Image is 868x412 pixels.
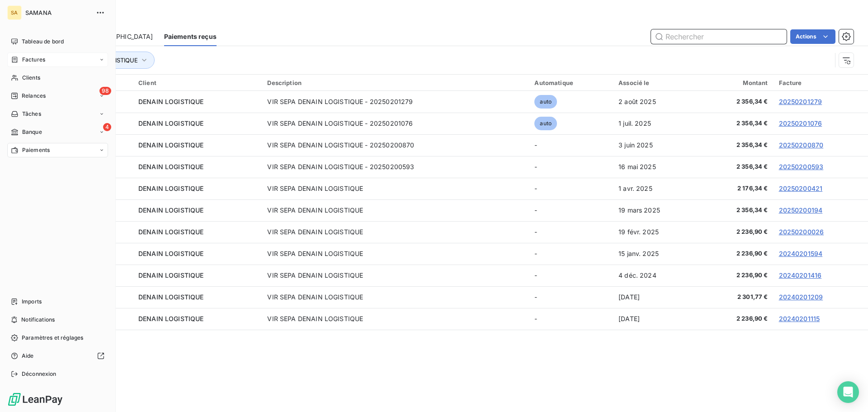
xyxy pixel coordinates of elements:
[779,79,863,86] div: Facture
[779,293,823,301] a: 20240201209
[7,89,108,103] a: 98Relances
[22,334,83,342] span: Paramètres et réglages
[138,163,204,170] span: DENAIN LOGISTIQUE
[707,162,768,171] span: 2 356,34 €
[262,113,529,134] td: VIR SEPA DENAIN LOGISTIQUE - 20250201076
[534,79,608,86] div: Automatique
[99,87,111,95] span: 98
[779,271,822,279] a: 20240201416
[707,249,768,258] span: 2 236,90 €
[7,294,108,309] a: Imports
[138,315,204,322] span: DENAIN LOGISTIQUE
[529,221,613,243] td: -
[138,119,204,127] span: DENAIN LOGISTIQUE
[138,79,256,86] div: Client
[529,156,613,178] td: -
[138,98,204,105] span: DENAIN LOGISTIQUE
[707,79,768,86] div: Montant
[22,92,46,100] span: Relances
[707,271,768,280] span: 2 236,90 €
[7,331,108,345] a: Paramètres et réglages
[779,119,822,127] a: 20250201076
[613,178,702,199] td: 1 avr. 2025
[707,184,768,193] span: 2 176,34 €
[138,228,204,236] span: DENAIN LOGISTIQUE
[22,128,42,136] span: Banque
[262,134,529,156] td: VIR SEPA DENAIN LOGISTIQUE - 20250200870
[22,352,34,360] span: Aide
[22,298,42,306] span: Imports
[22,146,50,154] span: Paiements
[22,110,41,118] span: Tâches
[779,185,823,192] a: 20250200421
[529,308,613,330] td: -
[613,221,702,243] td: 19 févr. 2025
[138,250,204,257] span: DENAIN LOGISTIQUE
[707,314,768,323] span: 2 236,90 €
[7,71,108,85] a: Clients
[707,206,768,215] span: 2 356,34 €
[7,107,108,121] a: Tâches
[529,286,613,308] td: -
[837,381,859,403] div: Open Intercom Messenger
[618,79,696,86] div: Associé le
[138,206,204,214] span: DENAIN LOGISTIQUE
[103,123,111,131] span: 4
[22,74,40,82] span: Clients
[613,265,702,286] td: 4 déc. 2024
[613,286,702,308] td: [DATE]
[7,143,108,157] a: Paiements
[7,34,108,49] a: Tableau de bord
[22,56,45,64] span: Factures
[651,29,787,44] input: Rechercher
[262,156,529,178] td: VIR SEPA DENAIN LOGISTIQUE - 20250200593
[138,271,204,279] span: DENAIN LOGISTIQUE
[21,316,55,324] span: Notifications
[779,163,824,170] a: 20250200593
[262,308,529,330] td: VIR SEPA DENAIN LOGISTIQUE
[262,221,529,243] td: VIR SEPA DENAIN LOGISTIQUE
[613,308,702,330] td: [DATE]
[613,243,702,265] td: 15 janv. 2025
[262,286,529,308] td: VIR SEPA DENAIN LOGISTIQUE
[25,9,90,16] span: SAMANA
[262,91,529,113] td: VIR SEPA DENAIN LOGISTIQUE - 20250201279
[779,206,823,214] a: 20250200194
[613,199,702,221] td: 19 mars 2025
[138,141,204,149] span: DENAIN LOGISTIQUE
[22,370,57,378] span: Déconnexion
[529,178,613,199] td: -
[7,125,108,139] a: 4Banque
[267,79,524,86] div: Description
[790,29,835,44] button: Actions
[534,117,557,130] span: auto
[613,156,702,178] td: 16 mai 2025
[707,293,768,302] span: 2 301,77 €
[7,392,63,407] img: Logo LeanPay
[22,38,64,46] span: Tableau de bord
[779,250,823,257] a: 20240201594
[613,91,702,113] td: 2 août 2025
[779,315,820,322] a: 20240201115
[529,265,613,286] td: -
[779,228,824,236] a: 20250200026
[529,199,613,221] td: -
[7,5,22,20] div: SA
[529,134,613,156] td: -
[707,119,768,128] span: 2 356,34 €
[707,227,768,237] span: 2 236,90 €
[613,134,702,156] td: 3 juin 2025
[262,243,529,265] td: VIR SEPA DENAIN LOGISTIQUE
[779,98,822,105] a: 20250201279
[7,349,108,363] a: Aide
[262,199,529,221] td: VIR SEPA DENAIN LOGISTIQUE
[262,178,529,199] td: VIR SEPA DENAIN LOGISTIQUE
[779,141,824,149] a: 20250200870
[138,185,204,192] span: DENAIN LOGISTIQUE
[534,95,557,109] span: auto
[164,32,217,41] span: Paiements reçus
[707,141,768,150] span: 2 356,34 €
[613,113,702,134] td: 1 juil. 2025
[529,243,613,265] td: -
[262,265,529,286] td: VIR SEPA DENAIN LOGISTIQUE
